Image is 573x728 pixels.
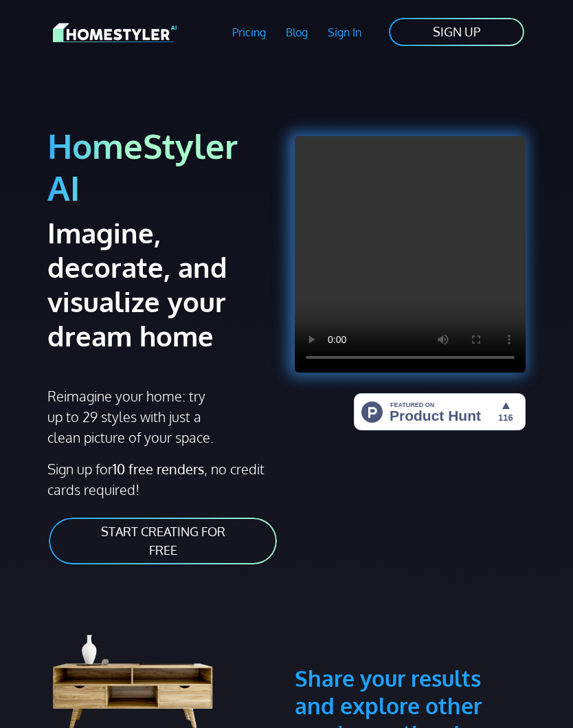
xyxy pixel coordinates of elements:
[387,16,526,47] a: SIGN UP
[113,460,204,478] strong: 10 free renders
[354,393,526,430] img: HomeStyler AI - Interior Design Made Easy: One Click to Your Dream Home | Product Hunt
[47,215,232,353] h2: Imagine, decorate, and visualize your dream home
[47,459,278,500] p: Sign up for , no credit cards required!
[276,16,317,48] a: Blog
[47,125,278,210] h1: HomeStyler AI
[47,516,278,566] a: START CREATING FOR FREE
[223,16,276,48] a: Pricing
[53,21,177,45] img: HomeStyler AI logo
[317,16,371,48] a: Sign In
[47,386,221,448] p: Reimagine your home: try up to 29 styles with just a clean picture of your space.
